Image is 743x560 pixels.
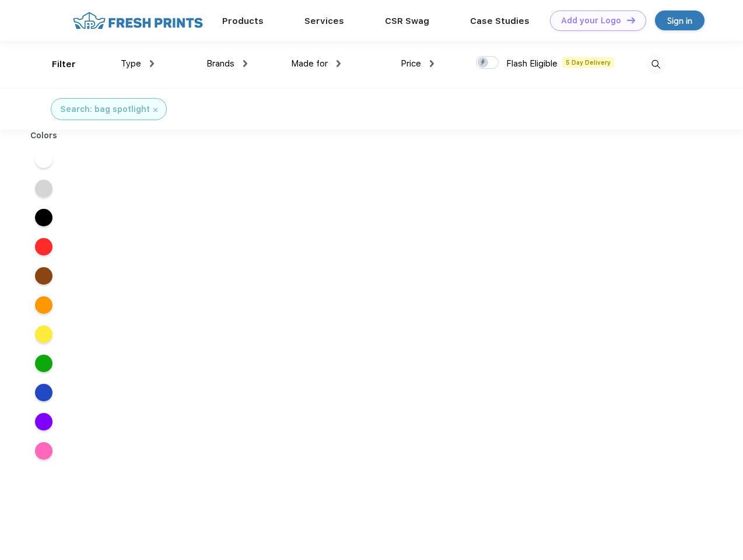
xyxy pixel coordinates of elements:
[206,58,234,69] span: Brands
[69,10,206,31] img: fo%20logo%202.webp
[401,58,421,69] span: Price
[655,10,705,30] a: Sign in
[337,60,341,67] img: dropdown.png
[667,14,692,27] div: Sign in
[121,58,141,69] span: Type
[291,58,328,69] span: Made for
[150,60,154,67] img: dropdown.png
[561,16,621,26] div: Add your Logo
[506,58,558,69] span: Flash Eligible
[153,108,157,112] img: filter_cancel.svg
[22,129,66,142] div: Colors
[646,55,665,74] img: desktop_search.svg
[222,16,264,26] a: Products
[52,58,76,71] div: Filter
[430,60,434,67] img: dropdown.png
[562,57,614,68] span: 5 Day Delivery
[60,103,150,116] div: Search: bag spotlight
[243,60,247,67] img: dropdown.png
[627,17,635,23] img: DT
